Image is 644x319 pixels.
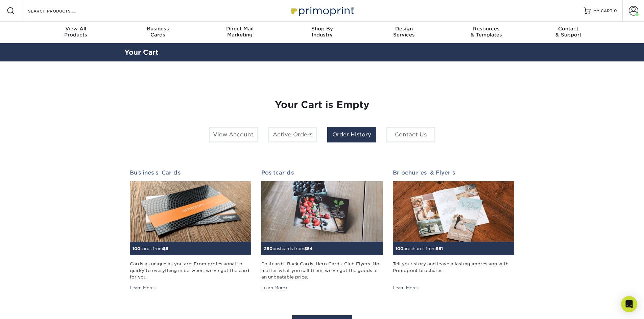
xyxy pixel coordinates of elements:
span: $ [163,246,166,251]
span: 250 [264,246,272,251]
small: brochures from [396,246,443,251]
div: Industry [281,26,363,38]
small: postcards from [264,246,313,251]
a: Business Cards 100cards from$9 Cards as unique as you are. From professional to quirky to everyth... [130,169,251,291]
h2: Brochures & Flyers [393,169,514,176]
a: Contact Us [386,127,435,142]
div: Services [363,26,445,38]
span: Resources [445,26,527,32]
a: Your Cart [124,48,159,56]
span: 9 [166,246,168,251]
h2: Business Cards [130,169,251,176]
div: Marketing [199,26,281,38]
a: Resources& Templates [445,22,527,43]
div: Cards [117,26,199,38]
small: cards from [133,246,168,251]
a: Brochures & Flyers 100brochures from$61 Tell your story and leave a lasting impression with Primo... [393,169,514,291]
img: Postcards [261,181,383,242]
span: 54 [307,246,313,251]
span: 0 [614,8,617,13]
span: 100 [133,246,140,251]
div: Products [35,26,117,38]
div: & Support [527,26,610,38]
div: Learn More [130,285,157,291]
div: Postcards. Rack Cards. Hero Cards. Club Flyers. No matter what you call them, we've got the goods... [261,261,383,280]
a: Direct MailMarketing [199,22,281,43]
a: Active Orders [268,127,317,142]
img: Primoprint [288,3,356,18]
a: Order History [327,127,376,142]
a: Contact& Support [527,22,610,43]
div: Tell your story and leave a lasting impression with Primoprint brochures. [393,261,514,280]
span: Business [117,26,199,32]
h1: Your Cart is Empty [130,99,515,111]
a: Shop ByIndustry [281,22,363,43]
a: View Account [209,127,258,142]
span: 100 [396,246,403,251]
div: Learn More [393,285,420,291]
span: MY CART [593,8,613,14]
div: Cards as unique as you are. From professional to quirky to everything in between, we've got the c... [130,261,251,280]
span: Contact [527,26,610,32]
span: Direct Mail [199,26,281,32]
h2: Postcards [261,169,383,176]
img: Brochures & Flyers [393,181,514,242]
span: $ [436,246,438,251]
img: Business Cards [130,181,251,242]
a: Postcards 250postcards from$54 Postcards. Rack Cards. Hero Cards. Club Flyers. No matter what you... [261,169,383,291]
span: Shop By [281,26,363,32]
span: 61 [438,246,443,251]
div: & Templates [445,26,527,38]
div: Learn More [261,285,288,291]
span: Design [363,26,445,32]
a: View AllProducts [35,22,117,43]
span: $ [304,246,307,251]
a: DesignServices [363,22,445,43]
span: View All [35,26,117,32]
input: SEARCH PRODUCTS..... [27,7,93,15]
iframe: Google Customer Reviews [2,298,57,317]
div: Open Intercom Messenger [621,296,637,312]
a: BusinessCards [117,22,199,43]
